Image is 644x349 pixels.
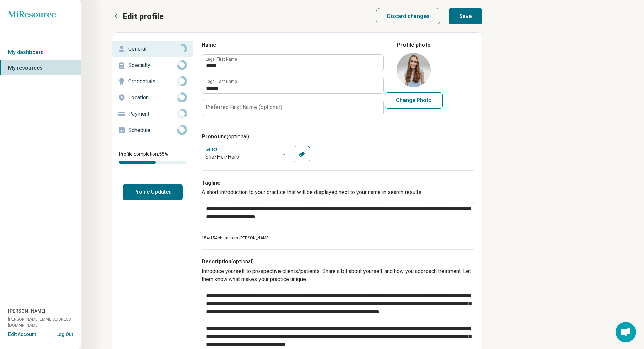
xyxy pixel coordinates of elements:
a: General [112,41,193,57]
span: 55 % [159,151,168,157]
button: Save [449,8,482,24]
p: 154/ 154 characters [PERSON_NAME] [202,235,474,241]
p: Introduce yourself to prospective clients/patients. Share a bit about yourself and how you approa... [202,267,474,283]
a: Payment [112,106,193,122]
div: Open chat [616,322,636,342]
label: Legal Last Name [206,79,237,84]
div: Profile completion [119,161,186,164]
a: Specialty [112,57,193,73]
span: [PERSON_NAME][EMAIL_ADDRESS][DOMAIN_NAME] [8,316,81,328]
a: Schedule [112,122,193,138]
img: avatar image [397,53,431,87]
h3: Tagline [202,179,474,187]
button: Profile Updated [123,184,183,200]
button: Discard changes [376,8,441,24]
a: Location [112,90,193,106]
h3: Description [202,258,474,266]
p: Payment [128,110,177,118]
div: Profile completion: [112,146,193,168]
h3: Pronouns [202,133,474,141]
p: Schedule [128,126,177,134]
p: A short introduction to your practice that will be displayed next to your name in search results. [202,188,474,196]
p: Location [128,94,177,102]
p: Credentials [128,77,177,86]
p: Edit profile [123,11,164,22]
div: She/Her/Hers [205,153,276,161]
button: Change Photo [385,92,443,109]
span: (optional) [227,133,249,140]
p: Specialty [128,61,177,69]
legend: Profile photo [397,41,431,49]
label: Select [206,147,219,152]
a: Credentials [112,73,193,90]
button: Edit Account [8,331,36,338]
h3: Name [202,41,383,49]
span: (optional) [231,258,254,265]
button: Log Out [56,331,73,336]
button: Edit profile [112,11,164,22]
label: Legal First Name [206,57,237,61]
p: General [128,45,177,53]
span: [PERSON_NAME] [8,308,45,315]
label: Preferred First Name (optional) [206,104,282,110]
